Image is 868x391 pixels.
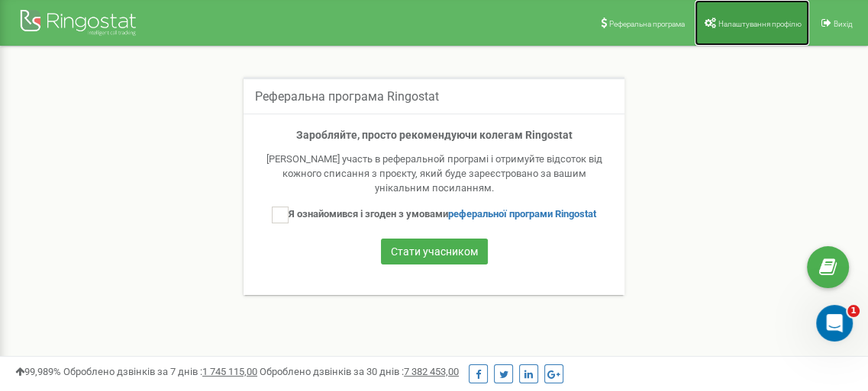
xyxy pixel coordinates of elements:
label: Я ознайомився і згоден з умовами [272,207,596,223]
u: 1 745 115,00 [202,366,257,377]
button: Стати учасником [381,239,488,264]
h4: Заробляйте, просто рекомендуючи колегам Ringostat [259,130,609,141]
span: 1 [847,305,860,317]
span: Реферальна програма [609,20,685,28]
span: Оброблено дзвінків за 7 днів : [63,366,257,377]
span: 99,989% [15,366,61,377]
span: Вихід [834,20,853,28]
span: Налаштування профілю [718,20,802,28]
div: [PERSON_NAME] участь в реферальной програмі і отримуйте відсоток від кожного списання з проєкту, ... [259,152,609,195]
a: реферальної програми Ringostat [448,209,596,220]
h5: Реферальна програма Ringostat [255,90,439,104]
u: 7 382 453,00 [404,366,459,377]
iframe: Intercom live chat [816,305,853,341]
span: Оброблено дзвінків за 30 днів : [260,366,459,377]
